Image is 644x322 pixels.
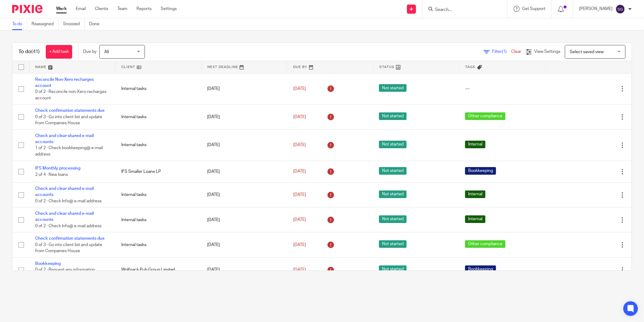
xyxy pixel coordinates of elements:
a: Reconcile Non-Xero recharges account [35,77,94,88]
span: Not started [379,190,407,198]
a: IFS Monthly processing [35,166,80,170]
span: 1 of 2 · Check bookkeeping@ e-mail address [35,146,103,157]
span: Internal [465,190,485,198]
p: Due by [83,49,96,55]
span: Other compliance [465,240,505,248]
a: Reports [136,6,152,12]
td: Internal tasks [115,104,201,129]
span: 2 of 4 · New loans [35,173,68,177]
span: [DATE] [293,268,306,272]
td: IFS Smaller Loans LP [115,161,201,182]
span: [DATE] [293,143,306,147]
a: Clients [95,6,108,12]
span: 0 of 2 · Check Info@ e-mail address [35,224,102,228]
a: Email [76,6,86,12]
span: Other compliance [465,112,505,120]
span: 0 of 3 · Go into client list and update from Companies House [35,115,102,125]
span: [DATE] [293,87,306,91]
a: + Add task [46,45,72,59]
td: [DATE] [201,161,287,182]
span: Not started [379,265,407,273]
span: Get Support [522,7,545,11]
td: [DATE] [201,207,287,232]
span: Not started [379,167,407,175]
td: [DATE] [201,182,287,207]
span: [DATE] [293,170,306,174]
a: To do [12,18,27,30]
span: Not started [379,112,407,120]
span: (41) [31,49,40,54]
img: Pixie [12,5,42,13]
td: Internal tasks [115,73,201,104]
span: (1) [502,50,507,54]
img: svg%3E [615,4,625,14]
span: 0 of 2 · Check Info@ e-mail address [35,199,102,203]
a: Check and clear shared e-mail accounts [35,211,94,222]
td: Internal tasks [115,129,201,161]
td: [DATE] [201,104,287,129]
span: [DATE] [293,193,306,197]
span: Bookkeeping [465,167,496,175]
td: [DATE] [201,232,287,257]
span: All [104,50,109,54]
a: Bookkeeping [35,262,61,266]
a: Snoozed [63,18,85,30]
a: Check and clear shared e-mail accounts [35,134,94,144]
a: Settings [161,6,177,12]
span: [DATE] [293,243,306,247]
td: Wolfpack Pub Group Limited [115,257,201,282]
span: 0 of 3 · Go into client list and update from Companies House [35,243,102,253]
span: View Settings [534,50,560,54]
td: Internal tasks [115,207,201,232]
span: Not started [379,84,407,92]
span: 0 of 2 · Reconcile non-Xero recharges account [35,90,106,100]
span: Internal [465,141,485,148]
span: Tags [465,65,476,69]
span: Bookkeeping [465,265,496,273]
td: [DATE] [201,129,287,161]
span: [DATE] [293,115,306,119]
a: Check confirmation statements due [35,236,105,241]
span: Not started [379,141,407,148]
a: Team [117,6,127,12]
td: [DATE] [201,73,287,104]
a: Work [56,6,67,12]
span: 0 of 2 · Request any information needed from client [35,268,95,278]
a: Reassigned [32,18,59,30]
a: Check confirmation statements due [35,108,105,113]
input: Search [434,7,489,13]
span: Filter [492,50,511,54]
td: Internal tasks [115,182,201,207]
span: Internal [465,215,485,223]
a: Clear [511,50,521,54]
h1: To do [18,49,40,55]
a: Check and clear shared e-mail accounts [35,187,94,197]
td: Internal tasks [115,232,201,257]
span: Not started [379,215,407,223]
p: [PERSON_NAME] [579,6,612,12]
span: Not started [379,240,407,248]
td: [DATE] [201,257,287,282]
span: Select saved view [570,50,604,54]
a: Done [89,18,104,30]
div: --- [465,86,539,92]
span: [DATE] [293,218,306,222]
